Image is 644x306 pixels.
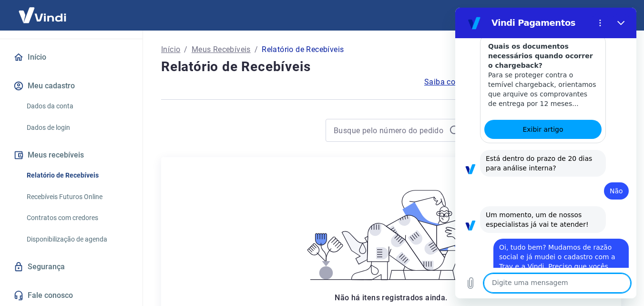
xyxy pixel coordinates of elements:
[335,293,447,302] span: Não há itens registrados ainda.
[424,76,621,88] a: Saiba como funciona a programação dos recebimentos
[161,57,621,76] h4: Relatório de Recebíveis
[23,230,131,249] a: Disponibilização de agenda
[23,118,131,137] a: Dados de login
[192,44,251,55] a: Meus Recebíveis
[455,8,636,298] iframe: Janela de mensagens
[598,7,633,24] button: Sair
[23,187,131,207] a: Recebíveis Futuros Online
[23,96,131,116] a: Dados da conta
[11,75,131,96] button: Meu cadastro
[262,44,344,55] p: Relatório de Recebíveis
[23,166,131,185] a: Relatório de Recebíveis
[23,208,131,228] a: Contratos com credores
[255,44,258,55] p: /
[11,145,131,166] button: Meus recebíveis
[184,44,187,55] p: /
[6,266,25,285] button: Carregar arquivo
[11,0,73,30] img: Vindi
[11,47,131,68] a: Início
[161,44,180,55] a: Início
[11,256,131,277] a: Segurança
[11,285,131,306] a: Fale conosco
[44,236,166,291] span: Oi, tudo bem? Mudamos de razão social e já mudei o cadastro com a Tray e a Vindi. Preciso que voc...
[334,123,445,137] input: Busque pelo número do pedido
